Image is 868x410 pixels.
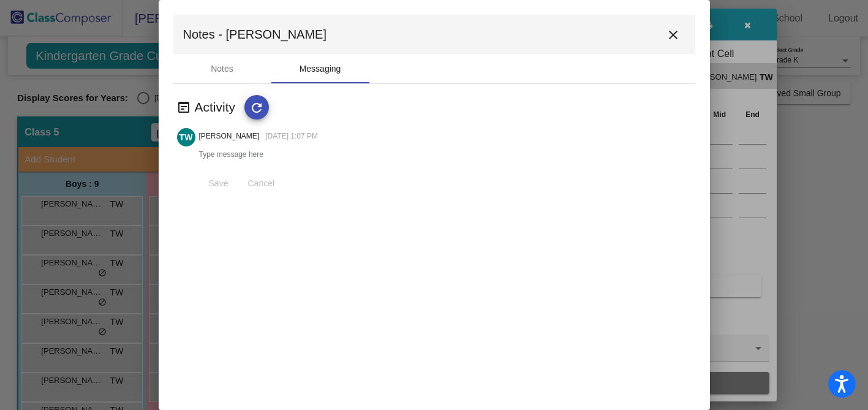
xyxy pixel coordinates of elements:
[248,178,275,188] span: Cancel
[176,100,191,115] mat-icon: wysiwyg
[195,99,245,115] h3: Activity
[211,63,233,75] div: Notes
[300,63,341,75] div: Messaging
[199,131,260,142] p: [PERSON_NAME]
[209,178,228,188] span: Save
[183,25,327,44] span: Notes - [PERSON_NAME]
[177,128,195,146] mat-chip-avatar: TW
[249,101,264,115] mat-icon: refresh
[666,28,681,42] mat-icon: close
[265,132,318,140] span: [DATE] 1:07 PM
